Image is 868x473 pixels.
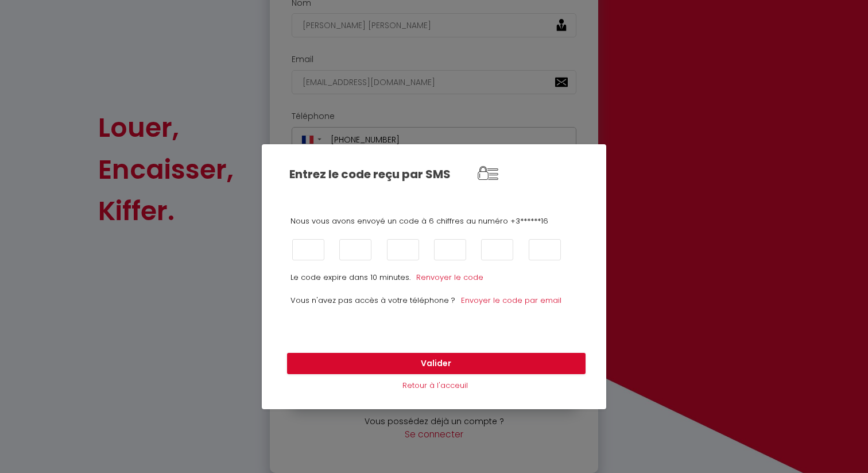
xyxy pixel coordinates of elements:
a: Envoyer le code par email [461,295,561,306]
button: Valider [287,353,586,375]
a: Retour à l'acceuil [402,380,468,391]
button: Ouvrir le widget de chat LiveChat [9,5,44,39]
p: Nous vous avons envoyé un code à 6 chiffres au numéro +3******16 [290,216,578,227]
a: Renvoyer le code [416,272,483,283]
p: Vous n'avez pas accès à votre téléphone ? [290,295,455,318]
img: NO IMAGE [468,153,508,193]
p: Le code expire dans 10 minutes. [290,272,410,283]
h2: Entrez le code reçu par SMS [289,167,467,181]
